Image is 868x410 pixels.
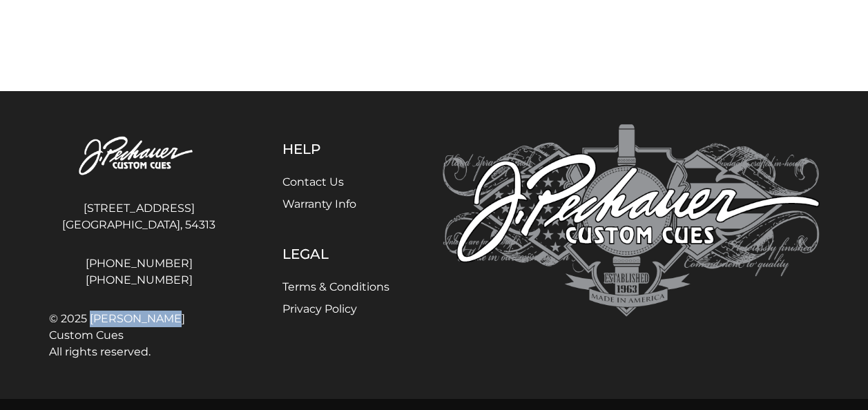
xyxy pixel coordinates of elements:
img: Pechauer Custom Cues [443,124,820,317]
a: Warranty Info [282,197,356,211]
h5: Legal [282,246,389,262]
a: Privacy Policy [282,302,357,315]
a: Contact Us [282,175,344,188]
address: [STREET_ADDRESS] [GEOGRAPHIC_DATA], 54313 [49,195,229,239]
a: Terms & Conditions [282,280,389,293]
span: © 2025 [PERSON_NAME] Custom Cues All rights reserved. [49,311,229,360]
h5: Help [282,141,389,157]
img: Pechauer Custom Cues [49,124,229,190]
a: [PHONE_NUMBER] [49,255,229,272]
a: [PHONE_NUMBER] [49,272,229,289]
